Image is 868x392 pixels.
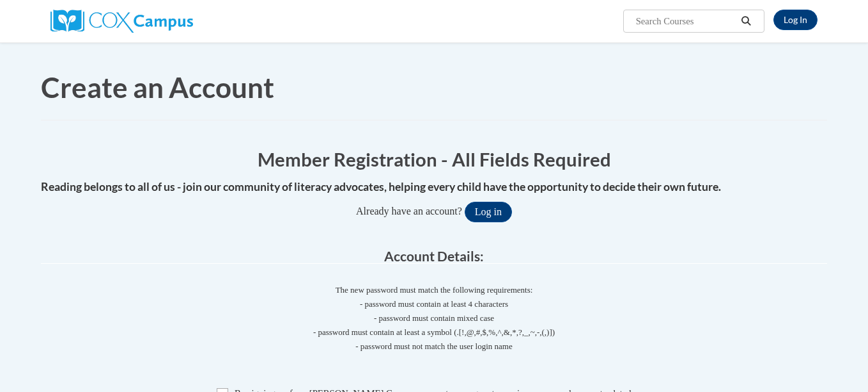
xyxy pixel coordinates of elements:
a: Cox Campus [50,15,193,26]
span: - password must contain at least 4 characters - password must contain mixed case - password must ... [41,297,827,354]
span: The new password must match the following requirements: [336,285,533,295]
input: Search Courses [635,13,737,29]
span: Create an Account [41,70,274,104]
a: Log In [773,10,818,30]
span: Already have an account? [356,206,462,216]
button: Search [737,13,756,29]
img: Cox Campus [50,10,193,33]
span: Account Details: [384,248,484,264]
h4: Reading belongs to all of us - join our community of literacy advocates, helping every child have... [41,179,827,195]
button: Log in [465,202,512,222]
h1: Member Registration - All Fields Required [41,146,827,172]
i:  [741,17,752,26]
